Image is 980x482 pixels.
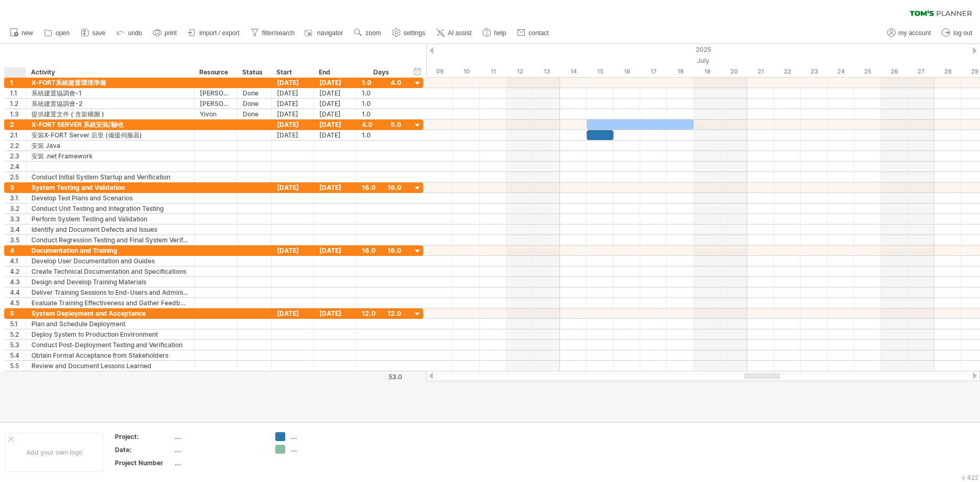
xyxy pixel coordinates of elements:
a: navigator [303,26,346,40]
a: contact [514,26,552,40]
div: .... [290,432,348,441]
span: log out [953,29,972,37]
a: save [78,26,109,40]
div: Yivon [200,109,232,119]
div: Friday, 25 July 2025 [854,66,881,77]
div: 4.1 [10,256,26,266]
div: Thursday, 24 July 2025 [827,66,854,77]
div: [DATE] [314,99,357,109]
div: Tuesday, 15 July 2025 [587,66,613,77]
div: Documentation and Training [31,245,189,255]
div: Sunday, 20 July 2025 [720,66,747,77]
div: [DATE] [272,78,314,88]
div: 2.1 [10,130,26,140]
div: Identify and Document Defects and Issues [31,224,189,234]
span: undo [128,29,142,37]
div: [DATE] [314,78,357,88]
div: 5.2 [10,329,26,339]
div: [DATE] [272,245,314,255]
div: Review and Document Lessons Learned [31,361,189,371]
div: Friday, 11 July 2025 [480,66,507,77]
a: undo [114,26,145,40]
span: print [165,29,177,37]
div: Activity [31,67,188,78]
div: Conduct Initial System Startup and Verification [31,172,189,182]
span: new [21,29,33,37]
div: 1.0 [362,130,401,140]
div: Saturday, 26 July 2025 [881,66,908,77]
div: Evaluate Training Effectiveness and Gather Feedback [31,298,189,308]
div: Project Number [115,458,173,467]
div: [DATE] [314,245,357,255]
div: [DATE] [272,109,314,119]
div: Add your own logo [5,433,103,472]
div: Obtain Formal Acceptance from Stakeholders [31,350,189,360]
div: 3.1 [10,193,26,203]
div: System Deployment and Acceptance [31,308,189,318]
div: Monday, 28 July 2025 [934,66,961,77]
div: 4 [10,245,26,255]
div: [DATE] [314,183,357,192]
div: 2.5 [10,172,26,182]
div: .... [290,445,348,454]
div: Done [243,88,266,98]
div: 3.4 [10,224,26,234]
a: new [7,26,36,40]
div: 5 [10,308,26,318]
div: 5.5 [10,361,26,371]
div: 系統建置協調會-2 [31,99,189,109]
span: open [56,29,70,37]
div: .... [175,445,263,454]
div: Wednesday, 16 July 2025 [613,66,640,77]
div: [DATE] [272,88,314,98]
div: 2.3 [10,151,26,161]
div: Monday, 14 July 2025 [560,66,587,77]
span: contact [529,29,549,37]
div: End [319,67,350,78]
div: Develop User Documentation and Guides [31,256,189,266]
div: [DATE] [314,130,357,140]
div: Date: [115,445,173,454]
div: Conduct Unit Testing and Integration Testing [31,203,189,213]
div: [DATE] [272,183,314,192]
a: import / export [185,26,243,40]
div: ​ [587,130,613,140]
div: 系統建置協調會-1 [31,88,189,98]
div: [DATE] [314,120,357,130]
div: v 422 [962,474,978,481]
div: 5.4 [10,350,26,360]
div: Done [243,109,266,119]
div: [DATE] [314,109,357,119]
div: System Testing and Validation [31,183,189,192]
div: 4.2 [10,266,26,276]
div: [DATE] [272,130,314,140]
div: X-FORT系統建置環境準備 [31,78,189,88]
div: Days [356,67,406,78]
div: Perform System Testing and Validation [31,214,189,224]
div: Thursday, 17 July 2025 [640,66,667,77]
div: Friday, 18 July 2025 [667,66,694,77]
div: Saturday, 19 July 2025 [694,66,720,77]
div: Conduct Regression Testing and Final System Verification [31,235,189,245]
span: navigator [317,29,343,37]
div: 3 [10,183,26,192]
div: 3.5 [10,235,26,245]
div: 安裝X-FORT Server 后里 (備援伺服器) [31,130,189,140]
div: Conduct Post-Deployment Testing and Verification [31,340,189,350]
div: X-FORT SERVER 系統安裝/驗收 [31,120,189,130]
div: Deploy System to Production Environment [31,329,189,339]
div: Saturday, 12 July 2025 [507,66,533,77]
div: ​ [587,120,694,130]
span: help [494,29,506,37]
div: 1.0 [362,88,401,98]
div: 4.5 [10,298,26,308]
div: 1.1 [10,88,26,98]
a: filter/search [248,26,298,40]
span: save [92,29,105,37]
div: 安裝 .net Framework [31,151,189,161]
div: 3.3 [10,214,26,224]
div: 2.4 [10,162,26,172]
div: Start [276,67,308,78]
div: Thursday, 10 July 2025 [453,66,480,77]
a: print [150,26,180,40]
